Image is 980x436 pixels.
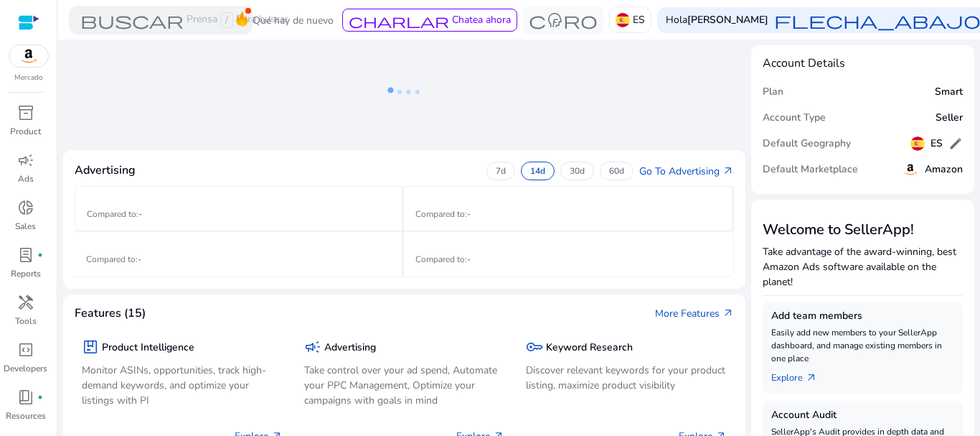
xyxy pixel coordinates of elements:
button: centro [523,6,603,34]
h5: ES [930,138,943,150]
font: / [225,13,228,27]
span: campaign [304,338,321,356]
p: Developers [4,362,47,375]
font: Chatea ahora [452,13,511,27]
span: key [526,338,543,356]
p: Reports [11,267,41,280]
p: 60d [609,165,624,177]
p: Resources [6,409,46,422]
h5: Smart [935,86,963,98]
h5: Account Audit [771,409,955,422]
span: campaign [17,152,34,169]
span: code_blocks [17,341,34,358]
font: ES [633,13,645,27]
h5: Account Type [763,112,826,124]
img: amazon.svg [9,45,48,67]
h5: Seller [936,112,963,124]
p: Take control over your ad spend, Automate your PPC Management, Optimize your campaigns with goals... [304,363,505,408]
h5: Add team members [771,310,955,323]
p: Sales [15,220,36,233]
font: Hola [666,13,687,27]
button: charlarChatea ahora [342,9,517,32]
a: More Featuresarrow_outward [655,306,734,321]
font: [PERSON_NAME] [687,13,768,27]
p: Ads [18,172,34,185]
p: Tools [15,315,37,328]
font: Mercado [14,73,43,83]
h4: Account Details [763,57,963,70]
p: 30d [570,165,585,177]
a: Go To Advertisingarrow_outward [639,164,734,179]
h3: Welcome to SellerApp! [763,221,963,238]
p: Compared to : [415,208,720,221]
h5: Product Intelligence [102,342,194,354]
p: Discover relevant keywords for your product listing, maximize product visibility [526,363,727,393]
h4: Features (15) [75,307,146,320]
p: Easily add new members to your SellerApp dashboard, and manage existing members in one place [771,326,955,365]
span: inventory_2 [17,104,34,121]
span: - [138,208,142,220]
span: lab_profile [17,246,34,264]
span: handyman [17,294,34,311]
p: 7d [496,165,506,177]
font: charlar [349,12,449,29]
p: Compared to : [415,253,721,266]
span: arrow_outward [722,307,734,319]
span: fiber_manual_record [37,394,43,400]
span: fiber_manual_record [37,252,43,258]
h5: Amazon [925,164,963,176]
font: buscar [80,10,184,30]
h5: Plan [763,86,783,98]
span: book_4 [17,389,34,406]
span: - [138,254,141,265]
font: Qué hay de nuevo [253,14,334,27]
p: Take advantage of the award-winning, best Amazon Ads software available on the planet! [763,244,963,289]
p: Product [10,125,41,138]
img: amazon.svg [902,161,919,178]
span: arrow_outward [806,372,817,384]
span: donut_small [17,199,34,216]
span: - [467,254,471,265]
span: edit [948,136,963,151]
img: es.svg [910,136,925,151]
h5: Default Geography [763,138,851,150]
a: Explorearrow_outward [771,365,829,385]
font: centro [529,10,598,30]
p: Compared to : [86,253,390,266]
span: - [467,208,471,220]
font: Prensa [187,12,217,26]
h4: Advertising [75,164,136,177]
p: Compared to : [87,208,390,221]
p: 14d [530,165,545,177]
span: package [82,338,99,356]
p: Monitor ASINs, opportunities, track high-demand keywords, and optimize your listings with PI [82,363,283,408]
h5: Advertising [324,342,376,354]
span: arrow_outward [722,165,734,177]
h5: Keyword Research [546,342,633,354]
img: es.svg [616,13,630,27]
h5: Default Marketplace [763,164,858,176]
